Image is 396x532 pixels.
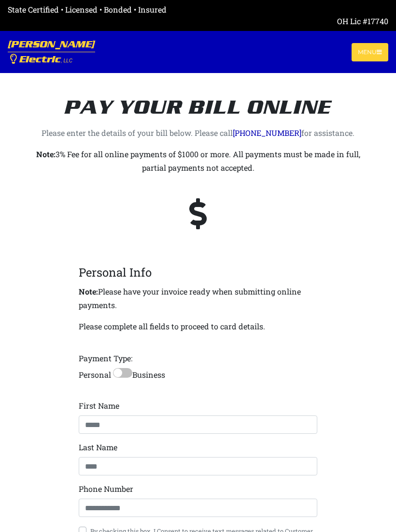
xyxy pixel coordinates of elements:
[79,264,317,281] legend: Personal Info
[79,400,119,412] label: First Name
[79,483,133,495] label: Phone Number
[8,35,95,69] a: [PERSON_NAME] Electric, LLC
[31,148,365,175] p: 3% Fee for all online payments of $1000 or more. All payments must be made in full, partial payme...
[36,149,56,159] strong: Note:
[79,286,98,296] strong: Note:
[8,4,388,15] div: State Certified • Licensed • Bonded • Insured
[233,128,301,138] a: [PHONE_NUMBER]
[79,285,317,312] p: Please have your invoice ready when submitting online payments.
[31,126,365,140] p: Please enter the details of your bill below. Please call for assistance.
[61,58,72,63] span: , LLC
[79,320,265,333] p: Please complete all fields to proceed to card details.
[31,73,365,119] h2: Pay your bill online
[8,15,388,27] div: OH Lic #17740
[79,353,132,364] label: Payment Type:
[352,43,388,61] button: Toggle navigation
[79,442,117,453] label: Last Name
